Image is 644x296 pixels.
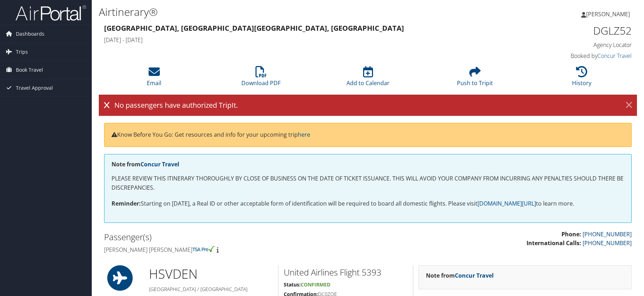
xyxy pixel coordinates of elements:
[298,131,310,138] a: here
[455,272,494,279] a: Concur Travel
[99,5,458,19] h1: Airtinerary®
[112,200,141,207] strong: Reminder:
[241,70,281,87] a: Download PDF
[16,61,43,79] span: Book Travel
[112,130,624,140] p: Know Before You Go: Get resources and info for your upcoming trip
[192,246,215,252] img: tsa-precheck.png
[301,281,330,288] span: Confirmed
[104,246,363,254] h4: [PERSON_NAME] [PERSON_NAME]
[508,23,632,38] h1: DGLZ52
[104,23,404,33] strong: [GEOGRAPHIC_DATA], [GEOGRAPHIC_DATA] [GEOGRAPHIC_DATA], [GEOGRAPHIC_DATA]
[581,4,637,25] a: [PERSON_NAME]
[104,231,363,243] h2: Passenger(s)
[347,70,390,87] a: Add to Calendar
[16,25,44,43] span: Dashboards
[147,70,161,87] a: Email
[508,41,632,49] h4: Agency Locator
[623,98,635,112] a: ×
[112,174,624,192] p: PLEASE REVIEW THIS ITINERARY THOROUGHLY BY CLOSE OF BUSINESS ON THE DATE OF TICKET ISSUANCE. THIS...
[583,230,632,238] a: [PHONE_NUMBER]
[526,239,581,247] strong: International Calls:
[572,70,591,87] a: History
[99,95,637,116] div: No passengers have authorized TripIt.
[16,5,86,21] img: airportal-logo.png
[583,239,632,247] a: [PHONE_NUMBER]
[508,52,632,60] h4: Booked by
[477,200,536,207] a: [DOMAIN_NAME][URL]
[597,52,632,60] a: Concur Travel
[112,160,179,168] strong: Note from
[586,10,630,18] span: [PERSON_NAME]
[284,266,407,278] h2: United Airlines Flight 5393
[16,79,53,97] span: Travel Approval
[149,265,273,283] h1: HSV DEN
[140,160,179,168] a: Concur Travel
[104,36,497,44] h4: [DATE] - [DATE]
[561,230,581,238] strong: Phone:
[16,43,28,61] span: Trips
[426,272,494,279] strong: Note from
[457,70,493,87] a: Push to Tripit
[284,281,301,288] strong: Status:
[149,286,273,293] h5: [GEOGRAPHIC_DATA] / [GEOGRAPHIC_DATA]
[112,199,624,208] p: Starting on [DATE], a Real ID or other acceptable form of identification will be required to boar...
